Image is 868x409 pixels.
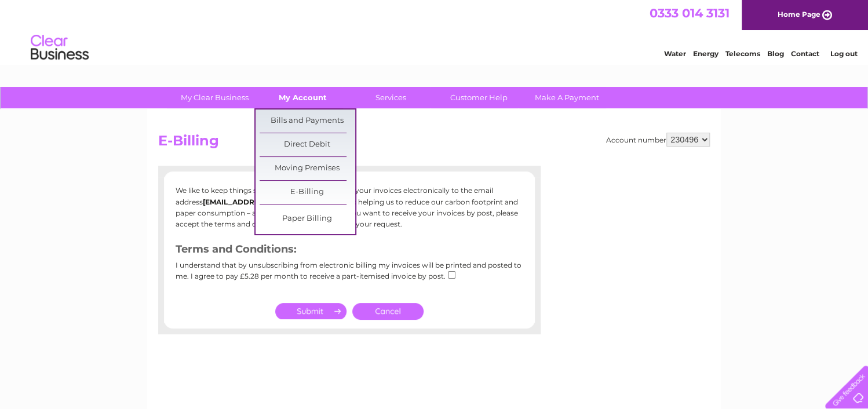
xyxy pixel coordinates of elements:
a: Customer Help [431,87,527,108]
a: Telecoms [725,49,760,58]
b: [EMAIL_ADDRESS][DOMAIN_NAME] [203,198,332,206]
a: Make A Payment [519,87,615,108]
a: E-Billing [260,181,355,204]
a: Services [343,87,439,108]
div: Clear Business is a trading name of Verastar Limited (registered in [GEOGRAPHIC_DATA] No. 3667643... [161,6,709,56]
a: Water [664,49,686,58]
a: Direct Debit [260,133,355,156]
a: Energy [693,49,719,58]
a: Paper Billing [260,207,355,231]
a: My Clear Business [167,87,262,108]
a: Moving Premises [260,157,355,180]
input: Submit [275,303,347,319]
a: Bills and Payments [260,109,355,133]
h2: E-Billing [158,133,710,155]
a: Blog [767,49,784,58]
img: logo.png [30,30,89,65]
a: 0333 014 3131 [650,6,730,20]
a: Cancel [352,303,424,320]
a: Contact [791,49,819,58]
h3: Terms and Conditions: [176,241,523,261]
p: We like to keep things simple. You currently receive your invoices electronically to the email ad... [176,185,523,229]
div: I understand that by unsubscribing from electronic billing my invoices will be printed and posted... [176,261,523,289]
a: Log out [830,49,857,58]
div: Account number [606,133,710,147]
a: My Account [255,87,351,108]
